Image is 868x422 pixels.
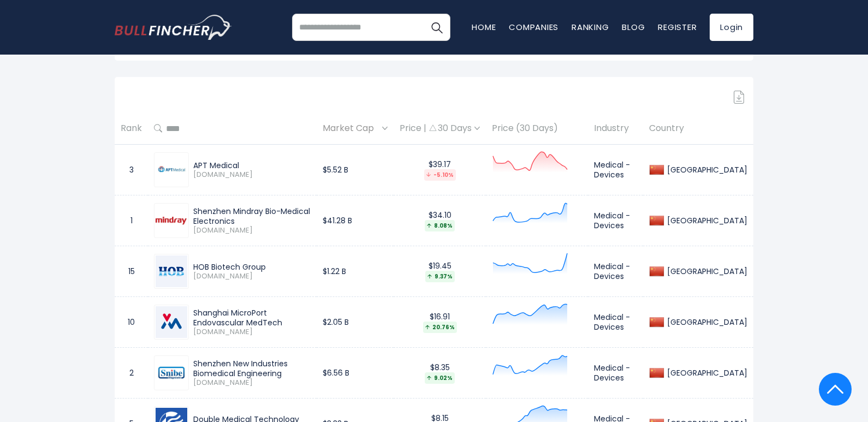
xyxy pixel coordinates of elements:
[664,317,747,327] div: [GEOGRAPHIC_DATA]
[664,165,747,175] div: [GEOGRAPHIC_DATA]
[193,308,311,328] div: Shanghai MicroPort Endovascular MedTech
[115,195,148,246] td: 1
[423,322,457,333] div: 20.76%
[115,15,232,40] img: bullfincher logo
[588,348,643,399] td: Medical - Devices
[317,348,394,399] td: $6.56 B
[193,226,311,235] span: [DOMAIN_NAME]
[317,145,394,195] td: $5.52 B
[400,123,480,134] div: Price | 30 Days
[193,161,311,170] div: APT Medical
[400,312,480,333] div: $16.91
[400,159,480,181] div: $39.17
[588,246,643,297] td: Medical - Devices
[317,246,394,297] td: $1.22 B
[588,297,643,348] td: Medical - Devices
[588,112,643,145] th: Industry
[115,246,148,297] td: 15
[425,271,455,282] div: 9.37%
[400,362,480,384] div: $8.35
[115,297,148,348] td: 10
[472,21,496,33] a: Home
[156,217,187,225] img: 300760.SZ.png
[193,272,311,281] span: [DOMAIN_NAME]
[193,170,311,180] span: [DOMAIN_NAME]
[622,21,645,33] a: Blog
[156,154,187,186] img: 688617.SS.png
[664,216,747,225] div: [GEOGRAPHIC_DATA]
[156,255,187,287] img: 688656.SS.png
[317,297,394,348] td: $2.05 B
[588,145,643,195] td: Medical - Devices
[658,21,697,33] a: Register
[193,262,311,272] div: HOB Biotech Group
[193,328,311,337] span: [DOMAIN_NAME]
[193,378,311,388] span: [DOMAIN_NAME]
[115,145,148,195] td: 3
[664,368,747,378] div: [GEOGRAPHIC_DATA]
[317,195,394,246] td: $41.28 B
[423,14,450,41] button: Search
[156,357,187,389] img: 300832.SZ.png
[193,206,311,226] div: Shenzhen Mindray Bio-Medical Electronics
[156,306,187,338] img: 688016.SS.png
[425,220,455,231] div: 8.08%
[424,169,456,181] div: -5.10%
[115,348,148,399] td: 2
[323,120,379,137] span: Market Cap
[115,15,232,40] a: Go to homepage
[486,112,588,145] th: Price (30 Days)
[400,261,480,282] div: $19.45
[664,266,747,276] div: [GEOGRAPHIC_DATA]
[193,359,311,378] div: Shenzhen New Industries Biomedical Engineering
[588,195,643,246] td: Medical - Devices
[425,372,455,384] div: 9.02%
[572,21,609,33] a: Ranking
[509,21,558,33] a: Companies
[400,210,480,231] div: $34.10
[710,14,753,41] a: Login
[115,112,148,145] th: Rank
